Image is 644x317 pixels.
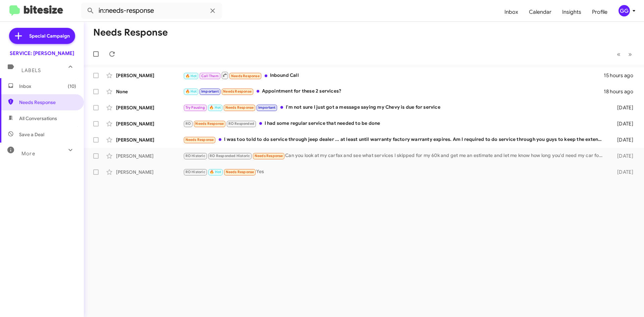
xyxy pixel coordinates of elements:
[183,152,606,160] div: Can you look at my carfax and see what services I skipped for my 60k and get me an estimate and l...
[606,153,639,159] div: [DATE]
[116,169,183,175] div: [PERSON_NAME]
[195,121,224,126] span: Needs Response
[19,115,57,122] span: All Conversations
[81,3,222,19] input: Search
[557,2,587,22] a: Insights
[606,120,639,127] div: [DATE]
[225,105,254,110] span: Needs Response
[223,89,252,94] span: Needs Response
[19,131,44,138] span: Save a Deal
[185,121,191,126] span: RO
[231,74,260,78] span: Needs Response
[185,74,197,78] span: 🔥 Hot
[116,88,183,95] div: None
[116,104,183,111] div: [PERSON_NAME]
[613,47,636,61] nav: Page navigation example
[628,50,632,58] span: »
[183,120,606,127] div: I had some regular service that needed to be done
[606,104,639,111] div: [DATE]
[116,137,183,143] div: [PERSON_NAME]
[183,104,606,111] div: I'm not sure I just got a message saying my Chevy is due for service
[210,170,221,174] span: 🔥 Hot
[185,170,205,174] span: RO Historic
[185,138,214,142] span: Needs Response
[210,154,250,158] span: RO Responded Historic
[524,2,557,22] a: Calendar
[183,136,606,144] div: I was too told to do service through jeep dealer ... at least until warranty factory warranty exp...
[21,67,41,73] span: Labels
[606,137,639,143] div: [DATE]
[604,88,639,95] div: 18 hours ago
[9,28,75,44] a: Special Campaign
[116,153,183,159] div: [PERSON_NAME]
[68,83,76,90] span: (10)
[185,89,197,94] span: 🔥 Hot
[617,50,621,58] span: «
[185,154,205,158] span: RO Historic
[185,105,205,110] span: Try Pausing
[201,74,219,78] span: Call Them
[258,105,276,110] span: Important
[606,169,639,175] div: [DATE]
[183,71,604,80] div: Inbound Call
[619,5,630,16] div: GG
[10,50,74,57] div: SERVICE: [PERSON_NAME]
[29,33,70,39] span: Special Campaign
[21,151,35,157] span: More
[499,2,524,22] a: Inbox
[183,168,606,176] div: Yes
[116,72,183,79] div: [PERSON_NAME]
[226,170,254,174] span: Needs Response
[587,2,613,22] a: Profile
[19,99,76,106] span: Needs Response
[116,120,183,127] div: [PERSON_NAME]
[19,83,76,90] span: Inbox
[613,47,625,61] button: Previous
[201,89,219,94] span: Important
[255,154,283,158] span: Needs Response
[183,88,604,95] div: Appointment for these 2 services?
[624,47,636,61] button: Next
[209,105,221,110] span: 🔥 Hot
[604,72,639,79] div: 15 hours ago
[228,121,254,126] span: RO Responded
[613,5,637,16] button: GG
[93,27,168,38] h1: Needs Response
